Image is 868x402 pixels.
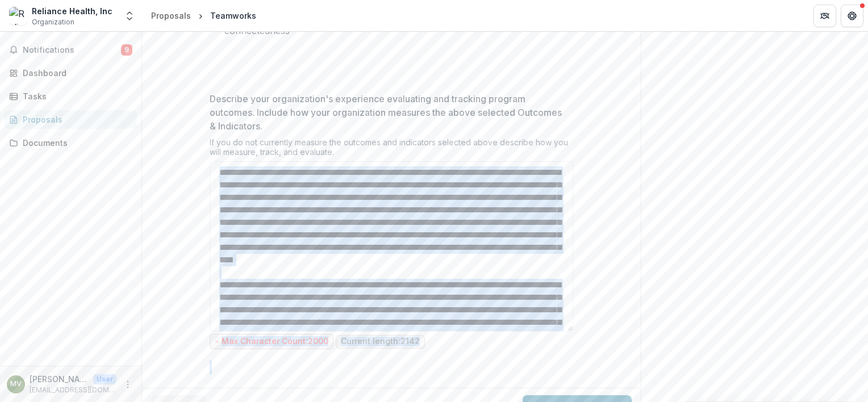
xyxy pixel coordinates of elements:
p: Max Character Count: 2000 [222,337,328,346]
nav: breadcrumb [147,7,261,24]
div: If you do not currently measure the outcomes and indicators selected above describe how you will ... [210,137,573,161]
a: Proposals [147,7,195,24]
div: Proposals [151,10,191,22]
button: Get Help [841,5,863,27]
button: Partners [813,5,836,27]
div: Tasks [23,90,128,102]
div: Teamworks [210,10,256,22]
a: Documents [5,133,137,152]
div: Mike Van Vlaenderen [10,380,22,388]
span: Notifications [23,45,121,55]
p: User [93,374,116,384]
span: 9 [121,44,132,56]
button: More [121,378,135,391]
button: Open entity switcher [122,5,137,27]
p: [EMAIL_ADDRESS][DOMAIN_NAME] [30,385,116,395]
p: [PERSON_NAME] [30,373,89,385]
a: Dashboard [5,64,137,82]
a: Proposals [5,110,137,129]
div: Documents [23,137,128,149]
a: Tasks [5,87,137,106]
div: Proposals [23,114,128,125]
div: Reliance Health, Inc [32,5,112,17]
span: Organization [32,17,74,27]
img: Reliance Health, Inc [9,7,27,25]
p: Describe your organization's experience evaluating and tracking program outcomes. Include how you... [210,92,566,133]
div: Dashboard [23,67,128,79]
button: Notifications9 [5,41,137,59]
p: Current length: 2142 [341,337,420,346]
